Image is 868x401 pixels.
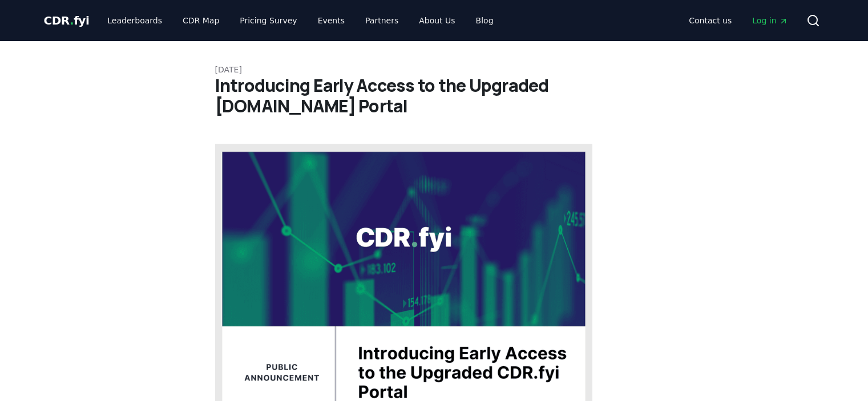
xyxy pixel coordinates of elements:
[98,10,171,31] a: Leaderboards
[356,10,407,31] a: Partners
[215,64,653,75] p: [DATE]
[215,75,653,116] h1: Introducing Early Access to the Upgraded [DOMAIN_NAME] Portal
[231,10,306,31] a: Pricing Survey
[173,10,228,31] a: CDR Map
[680,10,741,31] a: Contact us
[743,10,797,31] a: Log in
[680,10,797,31] nav: Main
[98,10,502,31] nav: Main
[309,10,354,31] a: Events
[752,15,788,26] span: Log in
[410,10,464,31] a: About Us
[70,14,74,27] span: .
[467,10,503,31] a: Blog
[44,14,90,27] span: CDR fyi
[44,13,90,29] a: CDR.fyi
